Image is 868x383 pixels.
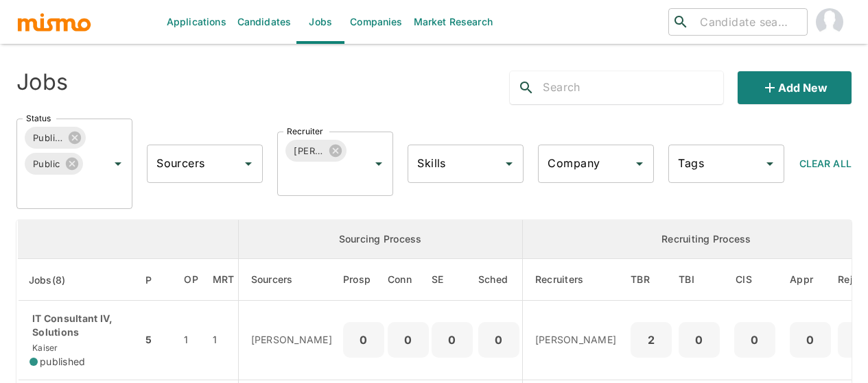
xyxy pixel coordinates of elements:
button: Open [630,154,649,173]
td: 1 [173,301,209,380]
th: Client Interview Scheduled [723,259,786,301]
div: [PERSON_NAME] [285,140,347,162]
p: [PERSON_NAME] [535,333,616,347]
th: Open Positions [173,259,209,301]
th: Sched [476,259,523,301]
p: 0 [684,330,714,349]
th: Approved [786,259,834,301]
th: Market Research Total [209,259,238,301]
span: Kaiser [30,343,58,353]
label: Recruiter [287,125,323,137]
th: To Be Interviewed [675,259,723,301]
th: Priority [142,259,173,301]
span: Jobs(8) [29,272,84,288]
p: 0 [349,330,379,349]
span: [PERSON_NAME] [285,143,332,159]
span: published [40,355,85,369]
div: Published [25,127,86,149]
button: Open [369,154,388,173]
button: Open [500,154,519,173]
img: Maia Reyes [816,8,843,36]
th: Sourcers [238,259,343,301]
img: logo [16,12,92,32]
th: Sourcing Process [238,220,522,259]
button: Open [239,154,258,173]
p: 2 [636,330,666,349]
input: Search [543,77,723,99]
th: Recruiters [522,259,627,301]
th: To Be Reviewed [627,259,675,301]
td: 5 [142,301,173,380]
h4: Jobs [16,69,68,96]
button: Open [108,154,128,173]
span: Published [25,130,71,146]
span: Public [25,156,69,172]
p: [PERSON_NAME] [251,333,332,347]
td: 1 [209,301,238,380]
p: IT Consultant IV, Solutions [30,312,131,339]
th: Prospects [343,259,388,301]
th: Connections [388,259,429,301]
p: 0 [393,330,423,349]
p: 0 [437,330,467,349]
p: 0 [484,330,514,349]
p: 0 [740,330,770,349]
p: 0 [795,330,825,349]
div: Public [25,153,83,175]
button: Open [760,154,779,173]
label: Status [26,112,51,124]
input: Candidate search [694,12,801,32]
span: P [145,272,169,288]
button: Add new [738,71,852,104]
th: Sent Emails [429,259,476,301]
button: search [510,71,543,104]
span: Clear All [799,158,852,169]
